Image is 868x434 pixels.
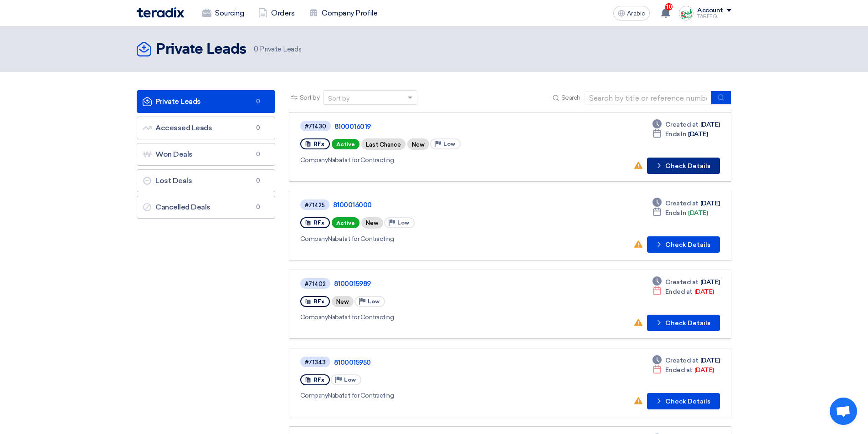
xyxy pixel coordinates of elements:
[665,288,693,296] font: Ended at
[195,3,251,23] a: Sourcing
[155,123,212,132] font: Accessed Leads
[561,94,580,102] font: Search
[254,45,258,53] font: 0
[700,357,720,364] font: [DATE]
[613,6,650,20] button: Arabic
[137,143,275,166] a: Won Deals0
[694,288,714,296] font: [DATE]
[665,278,699,286] font: Created at
[334,123,562,131] a: 8100016019
[334,358,562,367] a: 8100015950
[155,97,201,106] font: Private Leads
[251,3,302,23] a: Orders
[697,6,723,14] font: Account
[334,280,371,288] font: 8100015989
[313,298,324,305] font: RFx
[137,117,275,139] a: Accessed Leads0
[256,124,260,131] font: 0
[334,358,371,367] font: 8100015950
[334,280,562,288] a: 8100015989
[665,366,693,374] font: Ended at
[397,220,409,226] font: Low
[300,94,320,102] font: Sort by
[665,357,699,364] font: Created at
[328,156,394,164] font: Nabatat for Contracting
[333,201,372,209] font: 8100016000
[328,235,394,243] font: Nabatat for Contracting
[666,4,672,10] font: 10
[328,95,349,102] font: Sort by
[647,315,720,331] button: Check Details
[322,9,377,17] font: Company Profile
[313,141,324,147] font: RFx
[336,141,355,148] font: Active
[256,177,260,184] font: 0
[334,123,371,131] font: 8100016019
[679,6,693,20] img: Screenshot___1727703618088.png
[300,235,328,243] font: Company
[305,123,326,130] font: #71430
[305,202,325,209] font: #71425
[260,45,301,53] font: Private Leads
[700,278,720,286] font: [DATE]
[137,169,275,192] a: Lost Deals0
[700,121,720,128] font: [DATE]
[688,209,708,217] font: [DATE]
[256,151,260,158] font: 0
[665,241,710,249] font: Check Details
[155,150,193,158] font: Won Deals
[412,141,425,148] font: New
[215,9,244,17] font: Sourcing
[300,313,328,321] font: Company
[700,199,720,207] font: [DATE]
[366,141,401,148] font: Last Chance
[300,156,328,164] font: Company
[256,98,260,105] font: 0
[665,130,687,138] font: Ends In
[697,14,717,20] font: TAREEQ
[443,141,455,147] font: Low
[333,201,561,209] a: 8100016000
[694,366,714,374] font: [DATE]
[665,162,710,170] font: Check Details
[137,90,275,113] a: Private Leads0
[155,176,192,185] font: Lost Deals
[627,10,645,17] font: Arabic
[665,319,710,327] font: Check Details
[830,398,857,425] div: Open chat
[688,130,708,138] font: [DATE]
[300,392,328,399] font: Company
[271,9,294,17] font: Orders
[137,7,184,18] img: Teradix logo
[366,220,379,227] font: New
[305,281,326,287] font: #71402
[336,220,355,226] font: Active
[665,209,687,217] font: Ends In
[344,377,356,383] font: Low
[647,393,720,409] button: Check Details
[665,398,710,405] font: Check Details
[156,42,247,57] font: Private Leads
[137,196,275,219] a: Cancelled Deals0
[336,298,349,305] font: New
[368,298,380,305] font: Low
[313,220,324,226] font: RFx
[665,199,699,207] font: Created at
[328,392,394,399] font: Nabatat for Contracting
[647,236,720,253] button: Check Details
[584,91,712,105] input: Search by title or reference number
[313,377,324,383] font: RFx
[647,158,720,174] button: Check Details
[328,313,394,321] font: Nabatat for Contracting
[155,203,211,211] font: Cancelled Deals
[305,359,326,366] font: #71343
[665,121,699,128] font: Created at
[256,204,260,210] font: 0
